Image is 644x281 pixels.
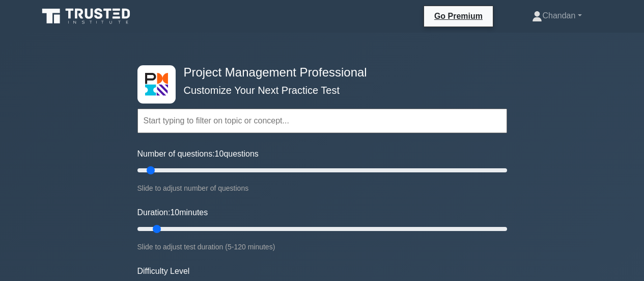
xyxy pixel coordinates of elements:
[137,109,507,133] input: Start typing to filter on topic or concept...
[180,65,457,80] h4: Project Management Professional
[137,241,507,253] div: Slide to adjust test duration (5-120 minutes)
[428,10,489,22] a: Go Premium
[170,208,179,217] span: 10
[137,148,259,160] label: Number of questions: questions
[137,207,208,219] label: Duration: minutes
[137,265,190,277] label: Difficulty Level
[508,6,606,26] a: Chandan
[137,182,507,194] div: Slide to adjust number of questions
[215,149,224,158] span: 10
